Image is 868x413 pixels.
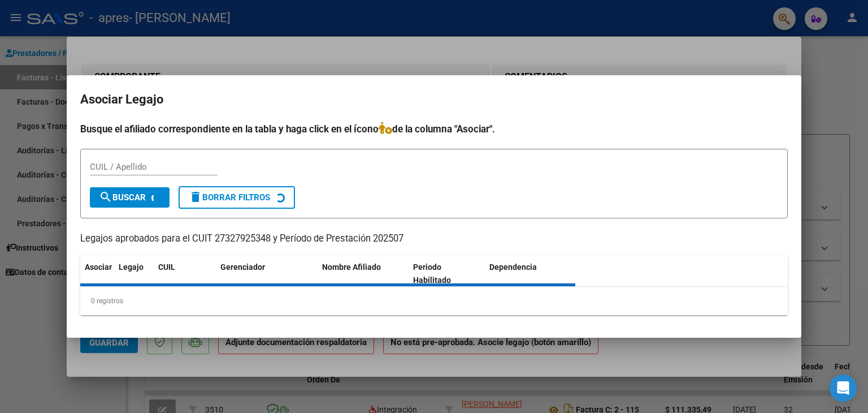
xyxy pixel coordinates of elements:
[413,263,451,285] span: Periodo Habilitado
[154,255,216,292] datatable-header-cell: CUIL
[485,255,576,292] datatable-header-cell: Dependencia
[99,190,112,204] mat-icon: search
[80,255,114,292] datatable-header-cell: Asociar
[322,263,381,272] span: Nombre Afiliado
[158,263,175,272] span: CUIL
[85,263,112,272] span: Asociar
[119,263,144,272] span: Legajo
[216,255,318,292] datatable-header-cell: Gerenciador
[80,89,788,110] h2: Asociar Legajo
[99,192,146,203] span: Buscar
[189,190,202,204] mat-icon: delete
[179,186,295,209] button: Borrar Filtros
[220,263,265,272] span: Gerenciador
[830,375,857,402] div: Open Intercom Messenger
[489,263,537,272] span: Dependencia
[90,187,170,208] button: Buscar
[114,255,154,292] datatable-header-cell: Legajo
[409,255,485,292] datatable-header-cell: Periodo Habilitado
[80,232,788,246] p: Legajos aprobados para el CUIT 27327925348 y Período de Prestación 202507
[189,192,270,203] span: Borrar Filtros
[80,287,788,315] div: 0 registros
[318,255,409,292] datatable-header-cell: Nombre Afiliado
[80,122,788,136] h4: Busque el afiliado correspondiente en la tabla y haga click en el ícono de la columna "Asociar".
